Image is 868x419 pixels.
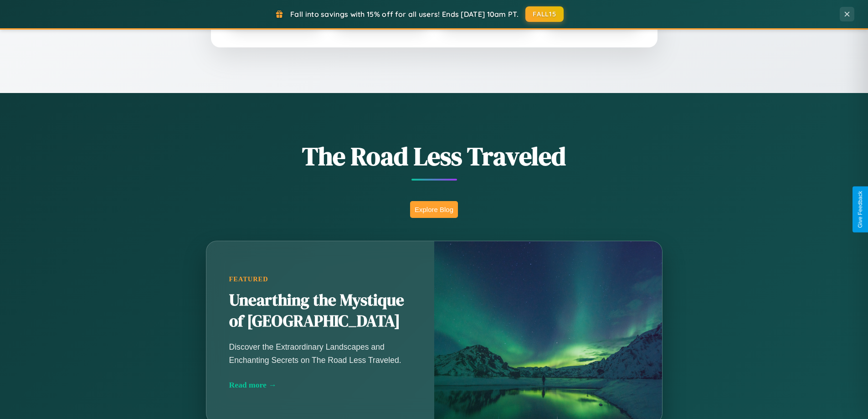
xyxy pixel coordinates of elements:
h2: Unearthing the Mystique of [GEOGRAPHIC_DATA] [229,290,411,332]
button: Explore Blog [410,201,458,218]
span: Fall into savings with 15% off for all users! Ends [DATE] 10am PT. [290,10,519,19]
div: Give Feedback [857,191,863,228]
h1: The Road Less Traveled [161,139,708,174]
button: FALL15 [525,6,564,22]
div: Read more → [229,380,411,390]
div: Featured [229,275,411,283]
p: Discover the Extraordinary Landscapes and Enchanting Secrets on The Road Less Traveled. [229,341,411,366]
